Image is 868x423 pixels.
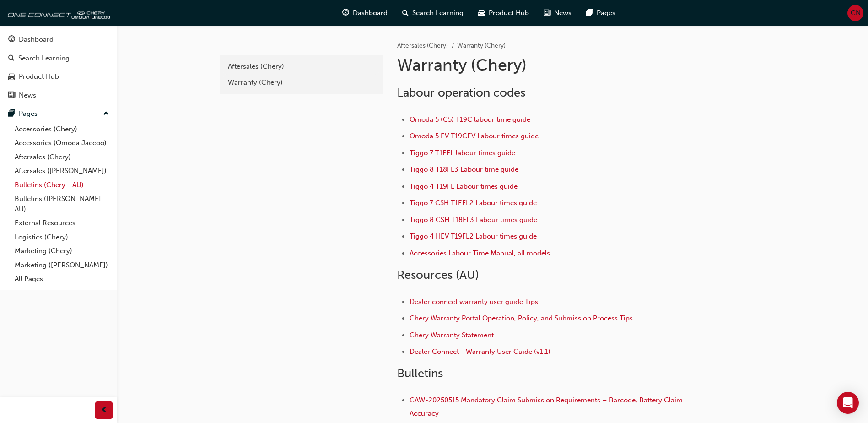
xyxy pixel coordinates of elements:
[101,405,108,416] span: prev-icon
[5,4,110,22] img: oneconnect
[410,298,538,306] a: Dealer connect warranty user guide Tips
[402,7,409,19] span: search-icon
[410,314,633,322] a: Chery Warranty Portal Operation, Policy, and Submission Process Tips
[410,132,539,140] a: Omoda 5 EV T19CEV Labour times guide
[11,258,113,272] a: Marketing ([PERSON_NAME])
[223,75,379,91] a: Warranty (Chery)
[4,68,113,85] a: Product Hub
[410,115,530,124] a: Omoda 5 (C5) T19C labour time guide
[397,268,479,282] span: Resources (AU)
[397,366,443,380] span: Bulletins
[489,8,529,18] span: Product Hub
[4,50,113,67] a: Search Learning
[8,110,15,118] span: pages-icon
[412,8,464,18] span: Search Learning
[847,5,863,21] button: CN
[536,4,579,22] a: news-iconNews
[11,230,113,244] a: Logistics (Chery)
[4,105,113,122] button: Pages
[11,122,113,136] a: Accessories (Chery)
[457,41,506,51] li: Warranty (Chery)
[8,54,15,63] span: search-icon
[4,31,113,48] a: Dashboard
[11,150,113,164] a: Aftersales (Chery)
[342,7,349,19] span: guage-icon
[597,8,615,18] span: Pages
[11,244,113,258] a: Marketing (Chery)
[410,347,550,356] a: Dealer Connect - Warranty User Guide (v1.1)
[397,55,697,75] h1: Warranty (Chery)
[19,34,54,45] div: Dashboard
[18,53,70,64] div: Search Learning
[103,108,109,120] span: up-icon
[4,29,113,105] button: DashboardSearch LearningProduct HubNews
[19,71,59,82] div: Product Hub
[397,42,448,49] a: Aftersales (Chery)
[410,199,537,207] a: Tiggo 7 CSH T1EFL2 Labour times guide
[851,8,861,18] span: CN
[586,7,593,19] span: pages-icon
[353,8,388,18] span: Dashboard
[478,7,485,19] span: car-icon
[19,108,38,119] div: Pages
[19,90,36,101] div: News
[410,149,515,157] a: Tiggo 7 T1EFL labour times guide
[11,192,113,216] a: Bulletins ([PERSON_NAME] - AU)
[11,136,113,150] a: Accessories (Omoda Jaecoo)
[544,7,550,19] span: news-icon
[11,178,113,192] a: Bulletins (Chery - AU)
[8,73,15,81] span: car-icon
[410,216,537,224] a: Tiggo 8 CSH T18FL3 Labour times guide
[410,232,537,240] a: Tiggo 4 HEV T19FL2 Labour times guide
[471,4,536,22] a: car-iconProduct Hub
[8,92,15,100] span: news-icon
[8,36,15,44] span: guage-icon
[410,182,518,190] a: Tiggo 4 T19FL Labour times guide
[223,59,379,75] a: Aftersales (Chery)
[554,8,571,18] span: News
[410,249,550,257] a: Accessories Labour Time Manual, all models
[397,86,525,100] span: Labour operation codes
[837,392,859,414] div: Open Intercom Messenger
[4,87,113,104] a: News
[335,4,395,22] a: guage-iconDashboard
[579,4,623,22] a: pages-iconPages
[11,164,113,178] a: Aftersales ([PERSON_NAME])
[11,216,113,230] a: External Resources
[410,396,685,418] a: CAW-20250515 Mandatory Claim Submission Requirements – Barcode, Battery Claim Accuracy
[11,272,113,286] a: All Pages
[228,61,374,72] div: Aftersales (Chery)
[410,331,494,339] a: Chery Warranty Statement
[395,4,471,22] a: search-iconSearch Learning
[228,77,374,88] div: Warranty (Chery)
[410,165,518,174] a: Tiggo 8 T18FL3 Labour time guide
